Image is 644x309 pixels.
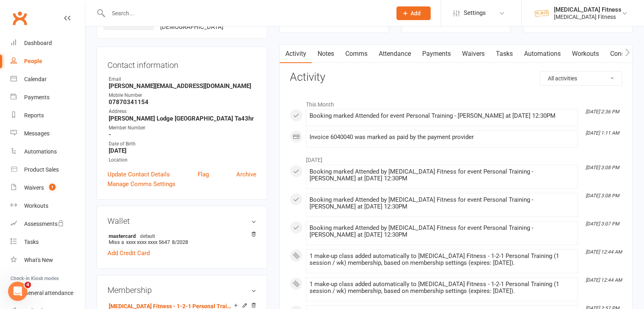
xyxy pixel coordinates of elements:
[109,92,256,99] div: Mobile Number
[10,284,85,302] a: General attendance kiosk mode
[24,203,48,209] div: Workouts
[10,197,85,215] a: Workouts
[10,106,85,125] a: Reports
[310,225,574,238] div: Booking marked Attended by [MEDICAL_DATA] Fitness for event Personal Training - [PERSON_NAME] at ...
[107,170,170,179] a: Update Contact Details
[24,94,50,100] div: Payments
[107,57,256,70] h3: Contact information
[106,8,386,19] input: Search...
[534,5,550,21] img: thumb_image1569280052.png
[10,233,85,251] a: Tasks
[586,221,619,227] i: [DATE] 3:07 PM
[109,98,256,106] strong: 07870341154
[310,281,574,295] div: 1 make-up class added automatically to [MEDICAL_DATA] Fitness - 1-2-1 Personal Training (1 sessio...
[10,70,85,88] a: Calendar
[456,45,490,63] a: Waivers
[586,277,622,283] i: [DATE] 12:44 AM
[25,282,31,288] span: 4
[109,147,256,154] strong: [DATE]
[280,45,312,63] a: Activity
[126,239,170,245] span: xxxx xxxx xxxx 5647
[10,251,85,269] a: What's New
[107,286,256,295] h3: Membership
[109,115,256,122] strong: [PERSON_NAME] Lodge [GEOGRAPHIC_DATA] Ta43hr
[24,148,57,155] div: Automations
[24,290,73,296] div: General attendance
[396,6,431,20] button: Add
[109,82,256,90] strong: [PERSON_NAME][EMAIL_ADDRESS][DOMAIN_NAME]
[109,76,256,83] div: Email
[10,161,85,179] a: Product Sales
[373,45,417,63] a: Attendance
[10,125,85,143] a: Messages
[605,45,639,63] a: Consent
[24,112,44,119] div: Reports
[109,124,256,132] div: Member Number
[10,215,85,233] a: Assessments
[10,143,85,161] a: Automations
[490,45,518,63] a: Tasks
[554,6,621,13] div: [MEDICAL_DATA] Fitness
[464,4,486,22] span: Settings
[411,10,421,16] span: Add
[310,253,574,266] div: 1 make-up class added automatically to [MEDICAL_DATA] Fitness - 1-2-1 Personal Training (1 sessio...
[24,239,39,245] div: Tasks
[24,40,52,46] div: Dashboard
[24,221,64,227] div: Assessments
[10,179,85,197] a: Waivers 1
[24,130,50,137] div: Messages
[109,233,252,239] strong: mastercard
[172,239,188,245] span: 8/2028
[340,45,373,63] a: Comms
[290,71,622,84] h3: Activity
[109,156,256,164] div: Location
[10,8,30,28] a: Clubworx
[310,134,574,141] div: Invoice 6040040 was marked as paid by the payment provider
[24,76,47,82] div: Calendar
[310,113,574,119] div: Booking marked Attended for event Personal Training - [PERSON_NAME] at [DATE] 12:30PM
[24,257,53,263] div: What's New
[236,170,256,179] a: Archive
[138,233,157,239] span: default
[310,168,574,182] div: Booking marked Attended by [MEDICAL_DATA] Fitness for event Personal Training - [PERSON_NAME] at ...
[109,108,256,115] div: Address
[109,131,256,138] strong: -
[566,45,605,63] a: Workouts
[586,165,619,170] i: [DATE] 3:08 PM
[417,45,456,63] a: Payments
[290,151,622,164] li: [DATE]
[310,196,574,210] div: Booking marked Attended by [MEDICAL_DATA] Fitness for event Personal Training - [PERSON_NAME] at ...
[586,193,619,198] i: [DATE] 3:08 PM
[8,282,27,301] iframe: Intercom live chat
[107,231,256,246] li: Miss a
[107,217,256,225] h3: Wallet
[586,249,622,255] i: [DATE] 12:44 AM
[107,179,175,189] a: Manage Comms Settings
[107,248,150,258] a: Add Credit Card
[554,13,621,20] div: [MEDICAL_DATA] Fitness
[10,88,85,106] a: Payments
[290,96,622,109] li: This Month
[109,140,256,148] div: Date of Birth
[586,109,619,115] i: [DATE] 2:36 PM
[24,58,42,64] div: People
[49,184,56,190] span: 1
[518,45,566,63] a: Automations
[312,45,340,63] a: Notes
[10,52,85,70] a: People
[24,166,59,173] div: Product Sales
[160,23,223,31] span: [DEMOGRAPHIC_DATA]
[586,130,619,136] i: [DATE] 1:11 AM
[24,184,44,191] div: Waivers
[198,170,209,179] a: Flag
[10,34,85,52] a: Dashboard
